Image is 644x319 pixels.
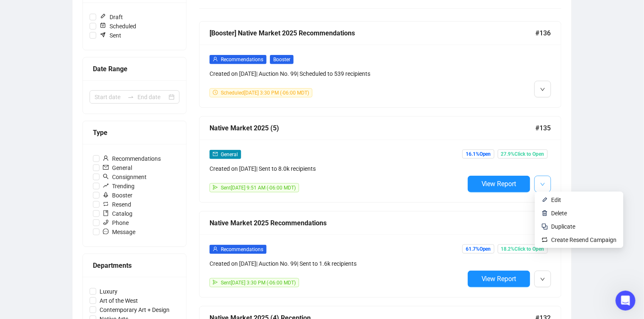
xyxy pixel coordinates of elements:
[552,223,576,230] span: Duplicate
[103,210,109,216] span: book
[96,287,121,296] span: Luxury
[103,219,109,225] span: phone
[213,57,218,62] span: user
[96,12,126,22] span: Draft
[93,127,176,138] div: Type
[103,164,109,170] span: mail
[103,174,109,179] span: search
[100,209,136,218] span: Catalog
[95,92,124,102] input: Start date
[127,94,134,100] span: swap-right
[100,227,139,237] span: Message
[100,200,135,209] span: Resend
[137,92,167,102] input: End date
[100,172,150,182] span: Consignment
[468,271,530,287] button: View Report
[199,211,562,298] a: Native Market 2025 Recommendations#133userRecommendationsCreated on [DATE]| Auction No. 99| Sent ...
[210,123,536,133] div: Native Market 2025 (5)
[103,155,109,161] span: user
[103,183,109,189] span: rise
[100,191,136,200] span: Booster
[96,22,140,31] span: Scheduled
[127,94,134,100] span: to
[213,185,218,190] span: send
[213,280,218,285] span: send
[103,229,109,234] span: message
[468,176,530,192] button: View Report
[100,218,132,227] span: Phone
[498,150,548,159] span: 27.9% Click to Open
[552,237,617,243] span: Create Resend Campaign
[199,116,562,203] a: Native Market 2025 (5)#135mailGeneralCreated on [DATE]| Sent to 8.0k recipientssendSent[DATE] 9:5...
[552,210,567,217] span: Delete
[199,21,562,108] a: [Booster] Native Market 2025 Recommendations#136userRecommendationsBoosterCreated on [DATE]| Auct...
[221,185,296,191] span: Sent [DATE] 9:51 AM (-06:00 MDT)
[221,90,309,96] span: Scheduled [DATE] 3:30 PM (-06:00 MDT)
[96,305,173,314] span: Contemporary Art + Design
[536,123,551,133] span: #135
[482,180,517,188] span: View Report
[210,28,536,38] div: [Booster] Native Market 2025 Recommendations
[96,31,125,40] span: Sent
[96,296,141,305] span: Art of the West
[542,210,548,217] img: svg+xml;base64,PHN2ZyB4bWxucz0iaHR0cDovL3d3dy53My5vcmcvMjAwMC9zdmciIHhtbG5zOnhsaW5rPSJodHRwOi8vd3...
[536,28,551,38] span: #136
[482,275,517,283] span: View Report
[542,223,548,230] img: svg+xml;base64,PHN2ZyB4bWxucz0iaHR0cDovL3d3dy53My5vcmcvMjAwMC9zdmciIHdpZHRoPSIyNCIgaGVpZ2h0PSIyNC...
[210,259,464,268] div: Created on [DATE] | Auction No. 99 | Sent to 1.6k recipients
[270,55,294,64] span: Booster
[93,260,176,271] div: Departments
[103,201,109,207] span: retweet
[540,182,545,187] span: down
[100,163,135,172] span: General
[221,152,238,157] span: General
[552,197,562,203] span: Edit
[498,244,548,254] span: 18.2% Click to Open
[210,164,464,173] div: Created on [DATE] | Sent to 8.0k recipients
[221,280,296,286] span: Sent [DATE] 3:30 PM (-06:00 MDT)
[103,192,109,198] span: rocket
[542,197,548,203] img: svg+xml;base64,PHN2ZyB4bWxucz0iaHR0cDovL3d3dy53My5vcmcvMjAwMC9zdmciIHhtbG5zOnhsaW5rPSJodHRwOi8vd3...
[100,182,138,191] span: Trending
[462,244,494,254] span: 61.7% Open
[213,90,218,95] span: clock-circle
[213,152,218,157] span: mail
[462,150,494,159] span: 16.1% Open
[540,277,545,282] span: down
[540,87,545,92] span: down
[542,237,548,243] img: retweet.svg
[100,154,164,163] span: Recommendations
[221,247,263,252] span: Recommendations
[93,64,176,74] div: Date Range
[616,291,636,311] iframe: Intercom live chat
[210,218,536,228] div: Native Market 2025 Recommendations
[213,247,218,252] span: user
[221,57,263,62] span: Recommendations
[210,69,464,78] div: Created on [DATE] | Auction No. 99 | Scheduled to 539 recipients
